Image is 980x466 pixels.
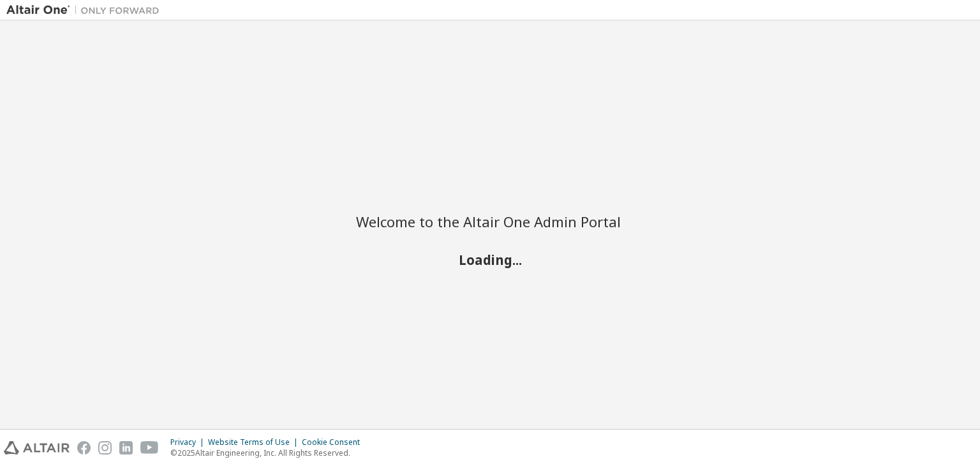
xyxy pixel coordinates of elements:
[77,441,91,455] img: facebook.svg
[170,447,367,458] p: © 2025 Altair Engineering, Inc. All Rights Reserved.
[356,213,624,230] h2: Welcome to the Altair One Admin Portal
[6,4,166,17] img: Altair One
[208,437,302,447] div: Website Terms of Use
[302,437,367,447] div: Cookie Consent
[4,441,70,455] img: altair_logo.svg
[140,441,159,455] img: youtube.svg
[170,437,208,447] div: Privacy
[98,441,112,455] img: instagram.svg
[356,252,624,268] h2: Loading...
[119,441,133,455] img: linkedin.svg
